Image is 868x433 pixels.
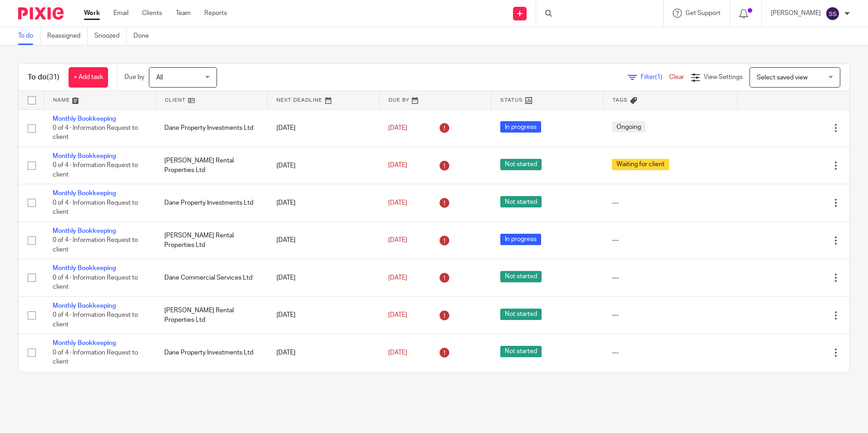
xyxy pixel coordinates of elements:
[53,275,138,290] span: 0 of 4 · Information Request to client
[669,74,684,80] a: Clear
[267,147,379,184] td: [DATE]
[771,9,821,18] p: [PERSON_NAME]
[47,27,88,45] a: Reassigned
[612,198,728,207] div: ---
[53,190,116,197] a: Monthly Bookkeeping
[267,184,379,221] td: [DATE]
[267,371,379,408] td: [DATE]
[388,349,407,356] span: [DATE]
[53,265,116,271] a: Monthly Bookkeeping
[388,200,407,206] span: [DATE]
[156,74,163,81] span: All
[267,334,379,371] td: [DATE]
[267,221,379,259] td: [DATE]
[612,273,728,282] div: ---
[388,162,407,169] span: [DATE]
[641,74,669,80] span: Filter
[113,9,128,18] a: Email
[704,74,743,80] span: View Settings
[500,121,541,133] span: In progress
[500,346,542,357] span: Not started
[612,98,628,103] span: Tags
[155,147,267,184] td: [PERSON_NAME] Rental Properties Ltd
[176,9,191,18] a: Team
[388,237,407,243] span: [DATE]
[388,125,407,131] span: [DATE]
[53,228,116,234] a: Monthly Bookkeeping
[267,296,379,334] td: [DATE]
[500,271,542,282] span: Not started
[53,153,116,159] a: Monthly Bookkeeping
[28,73,59,82] h1: To do
[155,109,267,147] td: Dane Property Investments Ltd
[500,196,542,207] span: Not started
[53,312,138,328] span: 0 of 4 · Information Request to client
[53,349,138,365] span: 0 of 4 · Information Request to client
[388,275,407,281] span: [DATE]
[18,7,64,20] img: Pixie
[500,234,541,245] span: In progress
[155,334,267,371] td: Dane Property Investments Ltd
[84,9,100,18] a: Work
[655,74,662,80] span: (1)
[500,159,542,170] span: Not started
[825,6,840,21] img: svg%3E
[267,109,379,147] td: [DATE]
[757,74,808,81] span: Select saved view
[612,236,728,245] div: ---
[500,309,542,320] span: Not started
[53,200,138,216] span: 0 of 4 · Information Request to client
[133,27,156,45] a: Done
[155,259,267,296] td: Dane Commercial Services Ltd
[155,371,267,408] td: Dane Commercial Services Ltd
[18,27,40,45] a: To do
[155,184,267,221] td: Dane Property Investments Ltd
[155,221,267,259] td: [PERSON_NAME] Rental Properties Ltd
[124,73,144,82] p: Due by
[53,340,116,346] a: Monthly Bookkeeping
[388,312,407,318] span: [DATE]
[53,237,138,253] span: 0 of 4 · Information Request to client
[53,125,138,141] span: 0 of 4 · Information Request to client
[612,310,728,320] div: ---
[142,9,162,18] a: Clients
[686,10,720,16] span: Get Support
[612,121,646,133] span: Ongoing
[612,159,669,170] span: Waiting for client
[53,162,138,178] span: 0 of 4 · Information Request to client
[155,296,267,334] td: [PERSON_NAME] Rental Properties Ltd
[53,303,116,309] a: Monthly Bookkeeping
[612,348,728,357] div: ---
[47,74,59,81] span: (31)
[204,9,227,18] a: Reports
[53,116,116,122] a: Monthly Bookkeeping
[267,259,379,296] td: [DATE]
[94,27,127,45] a: Snoozed
[69,67,108,88] a: + Add task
